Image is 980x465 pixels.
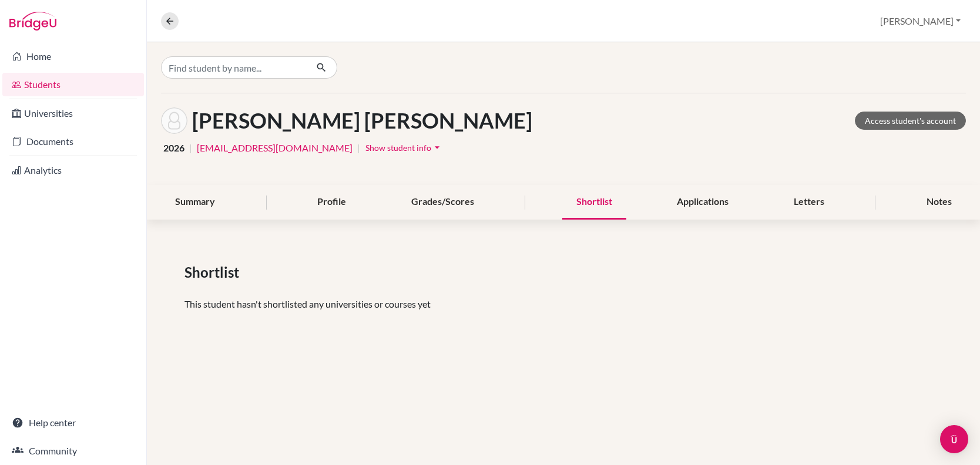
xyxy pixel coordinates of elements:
[562,185,626,220] div: Shortlist
[912,185,966,220] div: Notes
[875,10,966,32] button: [PERSON_NAME]
[161,185,229,220] div: Summary
[161,107,187,134] img: Samiksha Sandeep DESAI's avatar
[184,297,942,311] p: This student hasn't shortlisted any universities or courses yet
[855,112,966,130] a: Access student's account
[2,439,144,463] a: Community
[184,262,244,283] span: Shortlist
[2,130,144,153] a: Documents
[192,108,532,133] h1: [PERSON_NAME] [PERSON_NAME]
[303,185,360,220] div: Profile
[397,185,488,220] div: Grades/Scores
[2,159,144,182] a: Analytics
[197,141,353,155] a: [EMAIL_ADDRESS][DOMAIN_NAME]
[9,12,56,31] img: Bridge-U
[365,143,431,153] span: Show student info
[161,56,307,79] input: Find student by name...
[2,411,144,434] a: Help center
[2,102,144,125] a: Universities
[2,45,144,68] a: Home
[163,141,184,155] span: 2026
[780,185,838,220] div: Letters
[431,141,443,153] i: arrow_drop_down
[357,141,360,155] span: |
[940,425,968,453] div: Open Intercom Messenger
[189,141,192,155] span: |
[663,185,743,220] div: Applications
[365,139,444,157] button: Show student infoarrow_drop_down
[2,73,144,96] a: Students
